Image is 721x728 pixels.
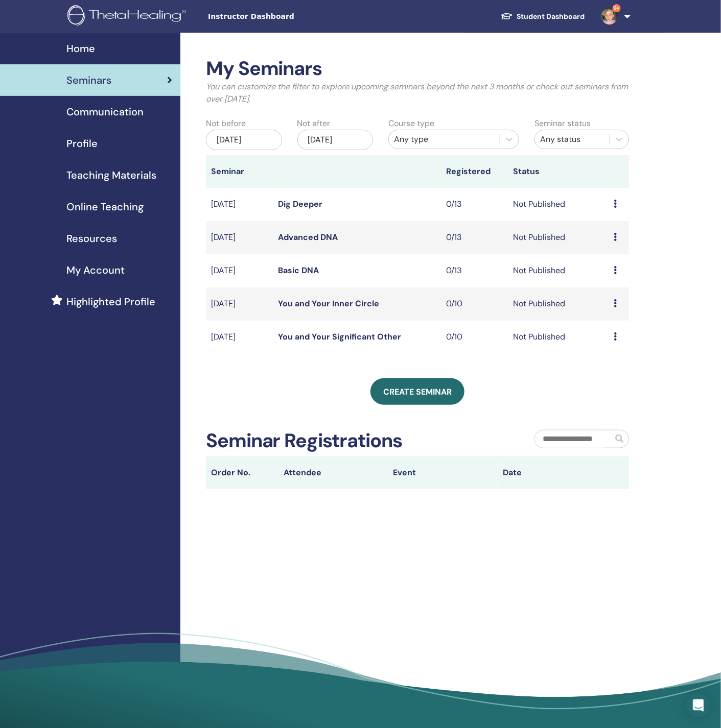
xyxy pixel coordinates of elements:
th: Order No. [206,456,279,489]
div: Any type [394,133,495,145]
img: graduation-cap-white.svg [501,12,513,20]
img: logo.png [67,5,190,28]
span: My Account [66,262,125,278]
span: Resources [66,231,117,246]
img: default.jpg [601,8,618,25]
td: Not Published [508,321,609,354]
td: 0/13 [441,188,508,221]
a: Create seminar [370,378,464,405]
td: [DATE] [206,287,273,321]
th: Date [498,456,607,489]
span: Online Teaching [66,199,144,214]
label: Course type [388,117,434,130]
span: Create seminar [383,386,452,397]
td: Not Published [508,287,609,321]
div: [DATE] [297,130,374,150]
h2: Seminar Registrations [206,429,403,453]
span: Instructor Dashboard [208,11,361,22]
th: Attendee [279,456,388,489]
h2: My Seminars [206,57,629,81]
div: Any status [540,133,604,145]
span: Communication [66,104,144,119]
td: [DATE] [206,321,273,354]
th: Status [508,155,609,188]
th: Registered [441,155,508,188]
a: You and Your Inner Circle [278,298,379,309]
label: Seminar status [534,117,591,130]
label: Not before [206,117,246,130]
a: Advanced DNA [278,232,338,242]
span: Seminars [66,72,111,88]
th: Event [388,456,498,489]
span: Home [66,41,95,56]
a: Basic DNA [278,265,319,276]
td: 0/10 [441,287,508,321]
td: Not Published [508,254,609,287]
span: 9+ [613,4,621,12]
label: Not after [297,117,331,130]
td: [DATE] [206,221,273,254]
span: Teaching Materials [66,167,156,183]
td: 0/13 [441,254,508,287]
a: Student Dashboard [493,7,593,26]
span: Profile [66,136,98,151]
div: Open Intercom Messenger [686,693,711,718]
td: Not Published [508,188,609,221]
a: Dig Deeper [278,199,322,209]
td: 0/10 [441,321,508,354]
div: [DATE] [206,130,282,150]
th: Seminar [206,155,273,188]
td: Not Published [508,221,609,254]
td: 0/13 [441,221,508,254]
span: Highlighted Profile [66,294,155,309]
a: You and Your Significant Other [278,331,401,342]
p: You can customize the filter to explore upcoming seminars beyond the next 3 months or check out s... [206,81,629,105]
td: [DATE] [206,188,273,221]
td: [DATE] [206,254,273,287]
